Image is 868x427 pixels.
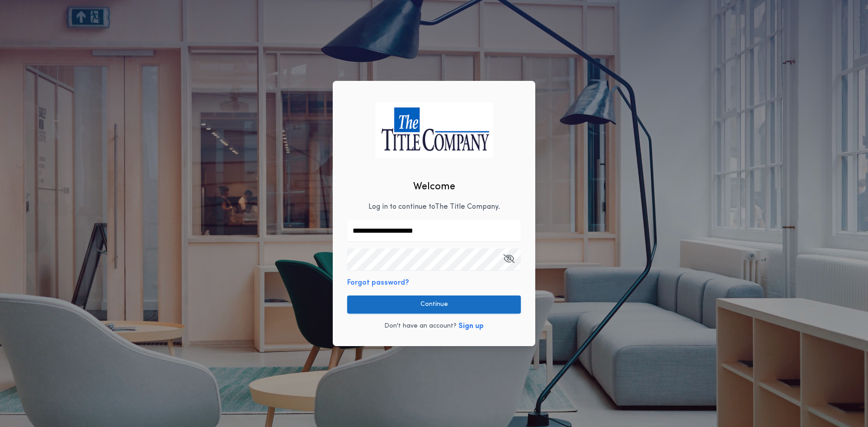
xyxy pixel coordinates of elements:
p: Log in to continue to The Title Company . [368,202,500,212]
button: Sign up [458,321,484,332]
img: logo [375,102,493,158]
h2: Welcome [413,179,455,194]
button: Forgot password? [347,277,409,288]
p: Don't have an account? [384,322,457,331]
button: Continue [347,296,521,314]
